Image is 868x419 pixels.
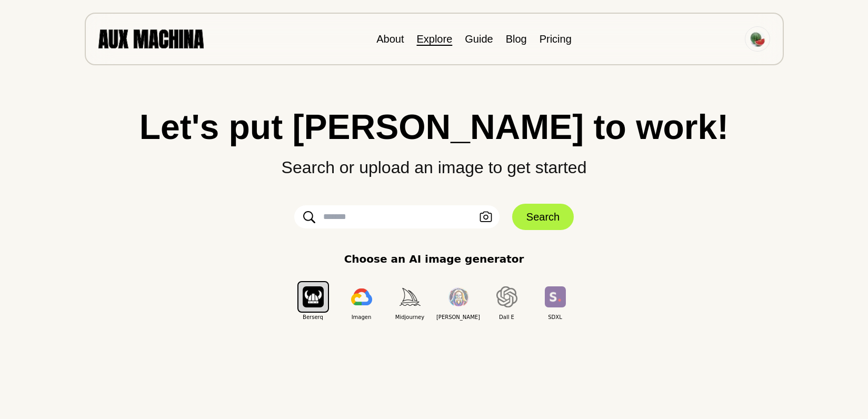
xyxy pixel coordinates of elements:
span: Midjourney [386,313,434,321]
span: Dall E [483,313,531,321]
h1: Let's put [PERSON_NAME] to work! [21,109,847,144]
p: Search or upload an image to get started [21,144,847,180]
a: Pricing [540,33,572,45]
img: Dall E [496,286,517,307]
a: About [376,33,404,45]
span: Imagen [337,313,386,321]
img: AUX MACHINA [98,29,204,48]
img: SDXL [545,286,566,307]
p: Choose an AI image generator [344,251,524,267]
img: Berserq [303,286,324,307]
button: Search [512,204,574,230]
span: [PERSON_NAME] [434,313,483,321]
img: Midjourney [400,288,421,305]
img: Imagen [351,288,372,305]
a: Blog [506,33,527,45]
img: Avatar [750,31,765,47]
a: Guide [465,33,493,45]
a: Explore [416,33,452,45]
span: Berserq [289,313,337,321]
span: SDXL [531,313,580,321]
img: Leonardo [448,287,469,307]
